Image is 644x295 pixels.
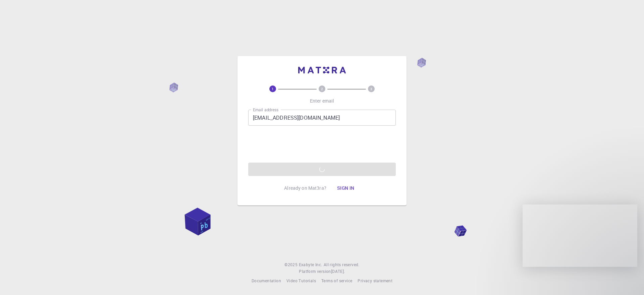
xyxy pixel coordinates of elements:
text: 1 [272,86,274,91]
a: Exabyte Inc. [299,261,322,268]
iframe: reCAPTCHA [271,131,373,157]
span: Platform version [299,268,331,275]
span: Documentation [252,278,281,283]
p: Already on Mat3ra? [284,185,326,191]
iframe: Intercom live chat message [523,204,637,267]
span: © 2025 [284,261,299,268]
text: 3 [370,86,372,91]
span: [DATE] . [331,269,345,274]
a: Privacy statement [358,278,392,284]
span: Exabyte Inc. [299,262,322,267]
span: Privacy statement [358,278,392,283]
p: Enter email [310,98,334,104]
a: Terms of service [321,278,352,284]
iframe: Intercom live chat [621,272,637,288]
text: 2 [321,86,323,91]
span: Video Tutorials [286,278,316,283]
span: Terms of service [321,278,352,283]
button: Sign in [332,181,360,195]
a: [DATE]. [331,268,345,275]
a: Documentation [252,278,281,284]
label: Email address [253,107,278,113]
span: All rights reserved. [324,261,360,268]
a: Video Tutorials [286,278,316,284]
